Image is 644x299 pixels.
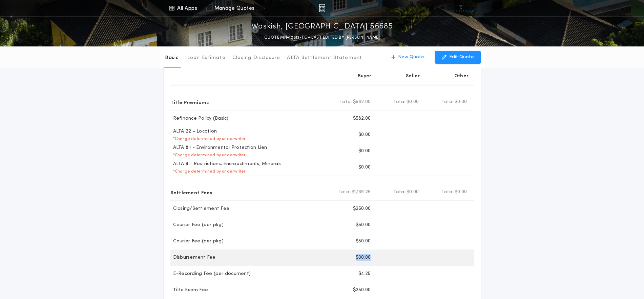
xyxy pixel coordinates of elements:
span: $582.00 [353,99,371,105]
b: Total: [441,99,455,105]
p: Closing/Settlement Fee [170,205,230,212]
p: E-Recording Fee (per document) [170,271,251,277]
p: $4.25 [358,271,371,277]
p: $50.00 [356,222,371,228]
p: * Charge determined by underwriter [170,136,246,142]
p: Disbursement Fee [170,254,216,261]
p: ALTA Settlement Statement [287,55,362,61]
span: $0.00 [455,99,467,105]
img: vs-icon [449,5,474,12]
button: Edit Quote [435,51,481,64]
p: Refinance Policy (Basic) [170,115,229,122]
p: * Charge determined by underwriter [170,153,246,158]
p: $250.00 [353,205,371,212]
p: $0.00 [358,132,371,138]
p: $0.00 [358,164,371,171]
b: Total: [393,189,407,196]
p: ALTA 9 - Restrictions, Encroachments, Minerals [170,161,282,167]
b: Total: [338,189,352,196]
p: ALTA 8.1 - Environmental Protection Lien [170,144,267,151]
p: $30.00 [356,254,371,261]
p: Settlement Fees [170,187,212,198]
p: $250.00 [353,287,371,294]
p: * Charge determined by underwriter [170,169,246,174]
p: QUOTE MN-10313-TC - LAST EDITED BY [PERSON_NAME] [264,34,380,41]
p: $50.00 [356,238,371,245]
p: Courier Fee (per pkg) [170,238,224,245]
img: img [319,4,325,12]
p: $582.00 [353,115,371,122]
p: Edit Quote [449,54,474,61]
p: Closing Disclosure [232,55,281,61]
b: Total: [441,189,455,196]
button: New Quote [385,51,431,64]
p: Seller [406,73,420,80]
p: Basic [165,55,179,61]
p: Title Premiums [170,97,209,107]
p: New Quote [398,54,424,61]
span: $0.00 [455,189,467,196]
p: Buyer [358,73,371,80]
p: $0.00 [358,148,371,155]
p: Courier Fee (per pkg) [170,222,224,228]
span: $1,139.25 [352,189,371,196]
b: Total: [339,99,353,105]
span: $0.00 [407,189,419,196]
b: Total: [393,99,407,105]
p: Other [454,73,468,80]
p: Waskish, [GEOGRAPHIC_DATA] 56685 [251,21,393,32]
span: $0.00 [407,99,419,105]
p: ALTA 22 - Location [170,128,217,135]
p: Loan Estimate [187,55,226,61]
p: Title Exam Fee [170,287,208,294]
